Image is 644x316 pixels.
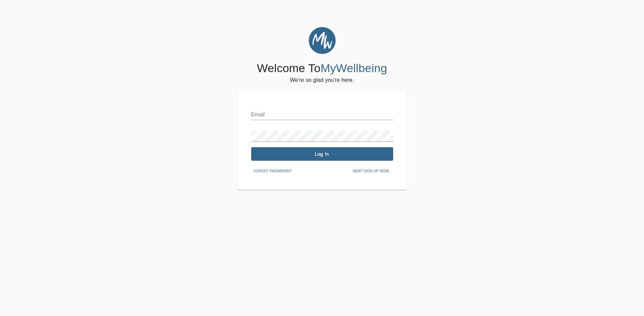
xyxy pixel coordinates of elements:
[350,166,393,176] button: New? Sign up here.
[251,168,295,173] a: Forgot password?
[254,168,292,174] span: Forgot password?
[309,27,336,54] img: MyWellbeing
[254,151,390,157] span: Log In
[290,75,354,85] h6: We're so glad you're here.
[257,61,387,75] h4: Welcome To
[353,168,390,174] span: New? Sign up here.
[251,147,393,161] button: Log In
[320,62,387,74] span: MyWellbeing
[251,166,295,176] button: Forgot password?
